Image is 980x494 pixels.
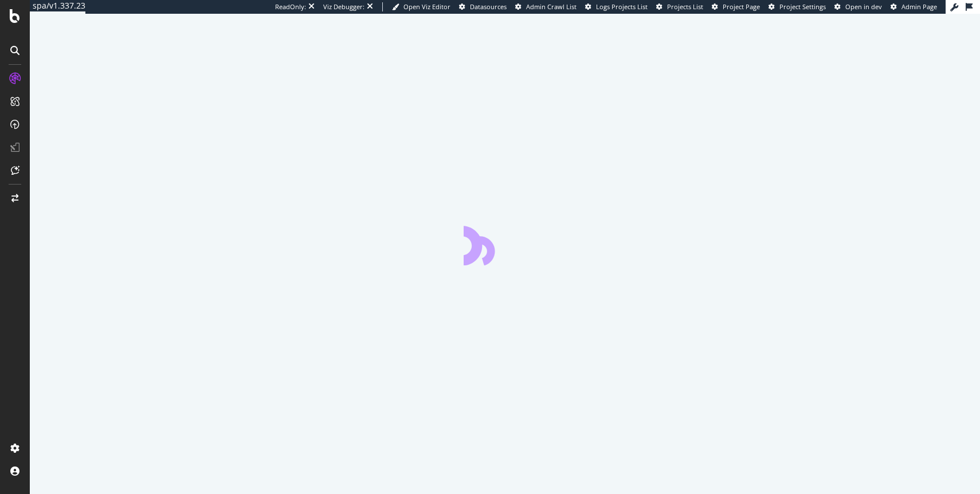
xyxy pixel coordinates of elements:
[834,2,882,11] a: Open in dev
[392,2,450,11] a: Open Viz Editor
[515,2,577,11] a: Admin Crawl List
[656,2,703,11] a: Projects List
[901,2,937,11] span: Admin Page
[459,2,507,11] a: Datasources
[526,2,577,11] span: Admin Crawl List
[470,2,507,11] span: Datasources
[585,2,648,11] a: Logs Projects List
[712,2,760,11] a: Project Page
[723,2,760,11] span: Project Page
[464,224,546,265] div: animation
[403,2,450,11] span: Open Viz Editor
[596,2,648,11] span: Logs Projects List
[323,2,364,11] div: Viz Debugger:
[667,2,703,11] span: Projects List
[891,2,937,11] a: Admin Page
[275,2,306,11] div: ReadOnly:
[769,2,826,11] a: Project Settings
[779,2,826,11] span: Project Settings
[845,2,882,11] span: Open in dev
